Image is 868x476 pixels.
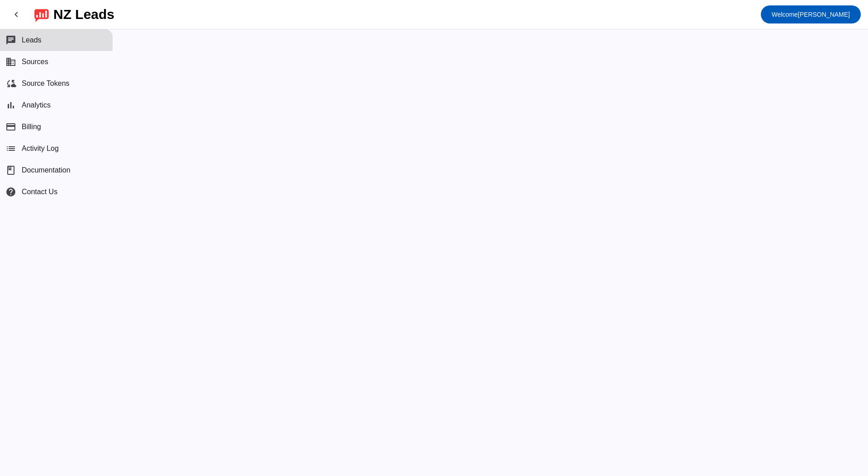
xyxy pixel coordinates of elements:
span: Billing [22,123,41,131]
mat-icon: chat [5,35,16,46]
span: book [5,165,16,176]
span: Contact Us [22,188,57,196]
span: Source Tokens [22,79,70,88]
span: Activity Log [22,145,59,153]
span: [PERSON_NAME] [772,8,850,21]
mat-icon: cloud_sync [5,78,16,89]
span: Sources [22,58,48,66]
mat-icon: business [5,56,16,67]
mat-icon: bar_chart [5,100,16,111]
img: logo [34,7,49,22]
button: Welcome[PERSON_NAME] [761,5,861,23]
mat-icon: payment [5,121,16,132]
div: NZ Leads [53,8,114,21]
mat-icon: list [5,143,16,154]
mat-icon: help [5,187,16,197]
span: Documentation [22,166,71,174]
span: Leads [22,36,42,44]
span: Welcome [772,11,798,18]
mat-icon: chevron_left [11,9,22,20]
span: Analytics [22,101,51,109]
